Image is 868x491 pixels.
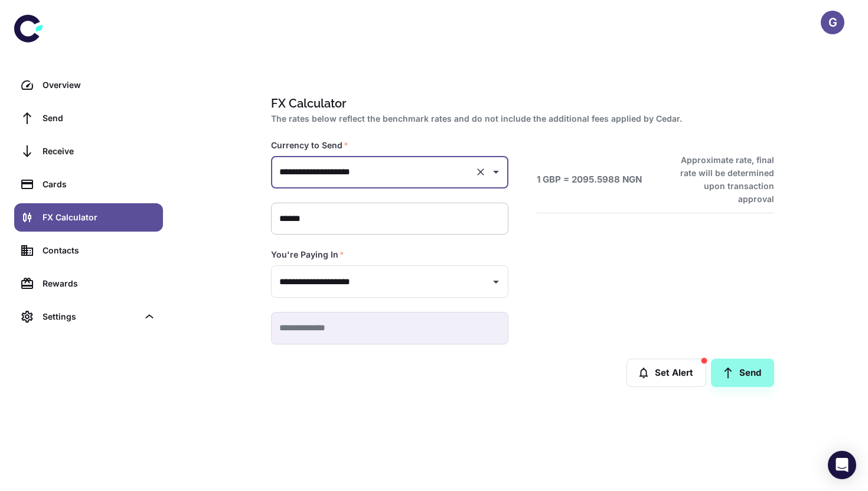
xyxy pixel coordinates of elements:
[43,178,156,191] div: Cards
[43,277,156,290] div: Rewards
[43,211,156,224] div: FX Calculator
[488,274,504,290] button: Open
[271,249,344,261] label: You're Paying In
[537,173,642,187] h6: 1 GBP = 2095.5988 NGN
[14,203,163,232] a: FX Calculator
[14,137,163,165] a: Receive
[43,112,156,125] div: Send
[472,164,489,180] button: Clear
[488,164,504,180] button: Open
[14,71,163,99] a: Overview
[14,269,163,298] a: Rewards
[43,145,156,158] div: Receive
[271,139,348,151] label: Currency to Send
[271,95,769,112] h1: FX Calculator
[43,310,138,323] div: Settings
[14,303,163,331] div: Settings
[14,104,163,132] a: Send
[43,79,156,92] div: Overview
[711,359,774,387] a: Send
[14,236,163,265] a: Contacts
[821,11,844,34] button: G
[14,170,163,199] a: Cards
[667,154,774,206] h6: Approximate rate, final rate will be determined upon transaction approval
[828,451,856,479] div: Open Intercom Messenger
[43,244,156,257] div: Contacts
[626,359,706,387] button: Set Alert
